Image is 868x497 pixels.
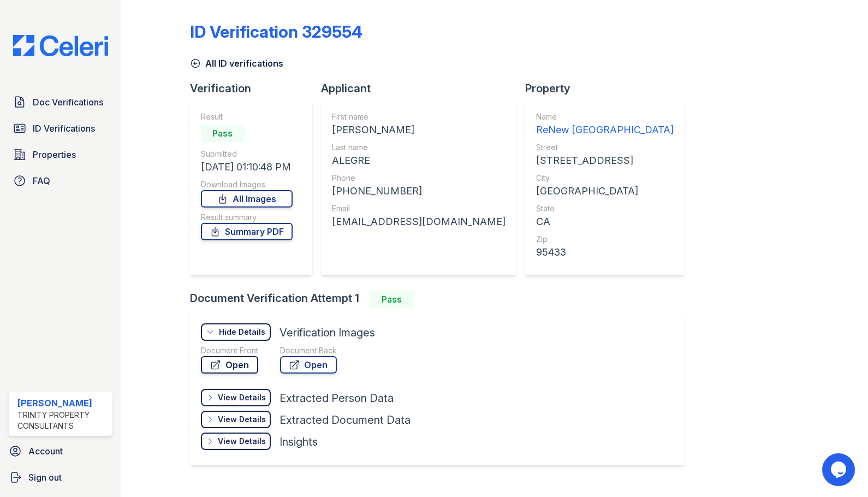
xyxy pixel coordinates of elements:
[536,214,674,229] div: CA
[201,356,258,374] a: Open
[201,111,293,122] div: Result
[536,184,674,199] div: [GEOGRAPHIC_DATA]
[280,345,337,356] div: Document Back
[9,144,112,165] a: Properties
[4,35,117,56] img: CE_Logo_Blue-a8612792a0a2168367f1c8372b55b34899dd931a85d93a1a3d3e32e68fde9ad4.png
[33,148,76,161] span: Properties
[332,142,506,153] div: Last name
[201,345,258,356] div: Document Front
[280,434,318,449] div: Insights
[332,184,506,199] div: [PHONE_NUMBER]
[536,203,674,214] div: State
[218,414,266,425] div: View Details
[332,203,506,214] div: Email
[190,22,362,42] div: ID Verification 329554
[17,397,108,410] div: [PERSON_NAME]
[219,327,265,338] div: Hide Details
[280,325,375,340] div: Verification Images
[536,122,674,138] div: ReNew [GEOGRAPHIC_DATA]
[4,440,117,462] a: Account
[201,190,293,208] a: All Images
[218,436,266,447] div: View Details
[33,174,50,187] span: FAQ
[332,111,506,122] div: First name
[9,117,112,139] a: ID Verifications
[536,111,674,138] a: Name ReNew [GEOGRAPHIC_DATA]
[17,410,108,431] div: Trinity Property Consultants
[201,149,293,159] div: Submitted
[822,453,857,486] iframe: chat widget
[190,291,693,308] div: Document Verification Attempt 1
[332,173,506,184] div: Phone
[190,81,321,96] div: Verification
[536,173,674,184] div: City
[4,466,117,488] a: Sign out
[280,356,337,374] a: Open
[332,153,506,168] div: ALEGRE
[9,91,112,113] a: Doc Verifications
[280,390,394,406] div: Extracted Person Data
[536,142,674,153] div: Street
[536,153,674,168] div: [STREET_ADDRESS]
[201,223,293,240] a: Summary PDF
[201,125,245,142] div: Pass
[201,212,293,223] div: Result summary
[536,111,674,122] div: Name
[33,96,103,109] span: Doc Verifications
[536,234,674,245] div: Zip
[536,245,674,260] div: 95433
[9,170,112,192] a: FAQ
[201,179,293,190] div: Download Images
[28,445,63,458] span: Account
[370,291,414,308] div: Pass
[28,471,62,484] span: Sign out
[201,159,293,175] div: [DATE] 01:10:48 PM
[190,57,283,70] a: All ID verifications
[321,81,525,96] div: Applicant
[332,214,506,229] div: [EMAIL_ADDRESS][DOMAIN_NAME]
[218,392,266,403] div: View Details
[525,81,693,96] div: Property
[332,122,506,138] div: [PERSON_NAME]
[280,412,411,428] div: Extracted Document Data
[33,122,95,135] span: ID Verifications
